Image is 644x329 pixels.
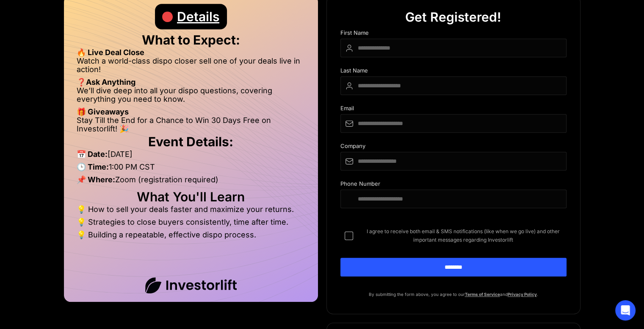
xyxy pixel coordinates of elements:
[77,175,115,184] strong: 📌 Where:
[508,292,537,297] a: Privacy Policy
[615,300,636,321] div: Open Intercom Messenger
[77,107,129,116] strong: 🎁 Giveaways
[77,176,305,188] li: Zoom (registration required)
[77,150,305,163] li: [DATE]
[77,163,305,176] li: 1:00 PM CST
[177,4,219,29] div: Details
[340,143,567,152] div: Company
[340,105,567,114] div: Email
[465,292,500,297] a: Terms of Service
[77,86,305,108] li: We’ll dive deep into all your dispo questions, covering everything you need to know.
[340,30,567,290] form: DIspo Day Main Form
[142,32,240,47] strong: What to Expect:
[77,162,109,171] strong: 🕒 Time:
[340,181,567,190] div: Phone Number
[77,116,305,133] li: Stay Till the End for a Chance to Win 30 Days Free on Investorlift! 🎉
[77,192,305,201] h2: What You'll Learn
[405,4,501,30] div: Get Registered!
[77,48,144,57] strong: 🔥 Live Deal Close
[77,150,108,159] strong: 📅 Date:
[77,231,305,239] li: 💡 Building a repeatable, effective dispo process.
[77,218,305,231] li: 💡 Strategies to close buyers consistently, time after time.
[340,30,567,39] div: First Name
[340,67,567,76] div: Last Name
[148,134,233,149] strong: Event Details:
[77,205,305,218] li: 💡 How to sell your deals faster and maximize your returns.
[340,290,567,298] p: By submitting the form above, you agree to our and .
[77,57,305,78] li: Watch a world-class dispo closer sell one of your deals live in action!
[360,227,567,244] span: I agree to receive both email & SMS notifications (like when we go live) and other important mess...
[77,78,135,86] strong: ❓Ask Anything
